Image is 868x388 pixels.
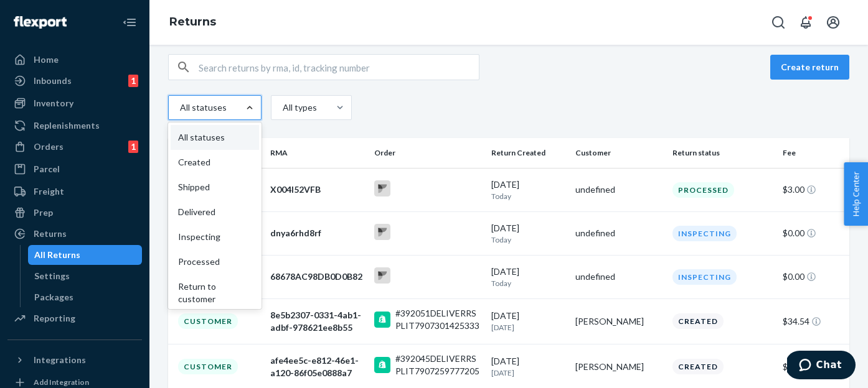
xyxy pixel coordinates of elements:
[7,137,142,157] a: Orders1
[7,224,142,244] a: Returns
[491,222,565,245] div: [DATE]
[770,55,849,80] button: Create return
[270,183,364,196] div: X004I52VFB
[395,353,481,377] div: #392045DELIVERRSPLIT7907259777205
[171,125,259,150] div: All statuses
[672,313,724,329] div: Created
[491,322,565,333] p: [DATE]
[672,359,724,374] div: Created
[283,101,315,114] div: All types
[668,138,778,168] th: Return status
[34,185,64,198] div: Freight
[34,206,53,219] div: Prep
[672,182,734,198] div: Processed
[171,175,259,200] div: Shipped
[486,138,570,168] th: Return Created
[7,71,142,91] a: Inbounds1
[766,10,791,35] button: Open Search Box
[270,270,364,283] div: 68678AC98DB0D0B82
[821,10,846,35] button: Open account menu
[171,200,259,224] div: Delivered
[7,203,142,223] a: Prep
[778,255,849,298] td: $0.00
[491,266,565,289] div: [DATE]
[778,168,849,211] td: $3.00
[171,274,259,312] div: Return to customer
[778,298,849,344] td: $34.54
[178,359,238,374] div: Customer
[7,182,142,201] a: Freight
[778,138,849,168] th: Fee
[28,266,143,286] a: Settings
[7,350,142,370] button: Integrations
[778,211,849,255] td: $0.00
[34,377,89,387] div: Add Integration
[199,55,479,80] input: Search returns by rma, id, tracking number
[270,227,364,239] div: dnya6rhd8rf
[793,10,818,35] button: Open notifications
[491,310,565,333] div: [DATE]
[34,97,73,109] div: Inventory
[180,101,225,114] div: All statuses
[491,367,565,378] p: [DATE]
[491,278,565,289] p: Today
[34,75,72,87] div: Inbounds
[28,245,143,265] a: All Returns
[491,191,565,201] p: Today
[128,75,138,87] div: 1
[117,10,142,35] button: Close Navigation
[28,287,143,307] a: Packages
[395,307,481,332] div: #392051DELIVERRSPLIT7907301425333
[570,138,668,168] th: Customer
[171,150,259,175] div: Created
[575,183,663,196] div: undefined
[34,163,60,175] div: Parcel
[672,269,737,285] div: Inspecting
[34,228,67,240] div: Returns
[34,141,64,153] div: Orders
[672,226,737,241] div: Inspecting
[128,141,138,153] div: 1
[491,355,565,378] div: [DATE]
[7,93,142,113] a: Inventory
[34,119,100,132] div: Replenishments
[171,224,259,249] div: Inspecting
[178,313,238,329] div: Customer
[34,270,70,282] div: Settings
[14,16,67,29] img: Flexport logo
[575,270,663,283] div: undefined
[491,234,565,245] p: Today
[7,308,142,328] a: Reporting
[787,351,856,382] iframe: Opens a widget where you can chat to one of our agents
[34,53,59,66] div: Home
[171,249,259,274] div: Processed
[7,50,142,70] a: Home
[369,138,486,168] th: Order
[7,159,142,179] a: Parcel
[169,15,216,29] a: Returns
[575,227,663,239] div: undefined
[34,354,86,366] div: Integrations
[270,309,364,334] div: 8e5b2307-0331-4ab1-adbf-978621ee8b55
[34,249,80,261] div: All Returns
[575,315,663,328] div: [PERSON_NAME]
[265,138,369,168] th: RMA
[270,354,364,379] div: afe4ee5c-e812-46e1-a120-86f05e0888a7
[34,312,75,325] div: Reporting
[575,361,663,373] div: [PERSON_NAME]
[34,291,73,303] div: Packages
[844,162,868,226] button: Help Center
[7,116,142,136] a: Replenishments
[491,178,565,201] div: [DATE]
[159,4,226,40] ol: breadcrumbs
